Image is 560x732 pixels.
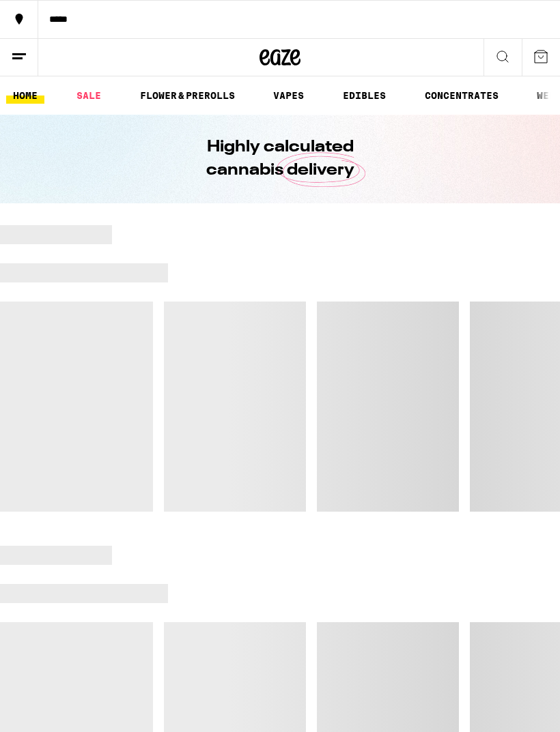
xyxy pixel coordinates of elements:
[167,136,393,182] h1: Highly calculated cannabis delivery
[70,87,108,104] a: SALE
[418,87,505,104] a: CONCENTRATES
[6,87,44,104] a: HOME
[266,87,311,104] a: VAPES
[133,87,242,104] a: FLOWER & PREROLLS
[336,87,393,104] a: EDIBLES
